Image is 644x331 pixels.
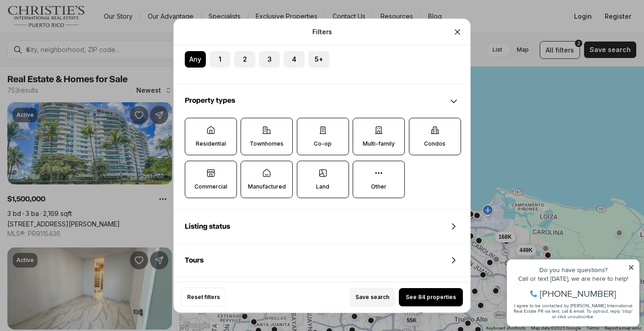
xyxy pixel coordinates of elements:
span: I agree to be contacted by [PERSON_NAME] International Real Estate PR via text, call & email. To ... [11,56,130,74]
button: Save search [349,288,395,307]
span: Save search [355,294,389,301]
p: Land [316,183,329,190]
div: Property types [174,85,470,118]
label: 1 [209,51,231,68]
button: Reset filters [181,288,226,307]
button: See 84 properties [399,288,463,306]
label: 5+ [308,51,329,68]
p: Multi-family [363,140,395,147]
p: Manufactured [248,183,286,190]
p: Condos [424,140,445,147]
div: Tours [174,244,470,277]
div: Property details [174,278,470,310]
button: Close [448,22,467,41]
div: Listing status [174,210,470,243]
div: Property types [174,118,470,209]
p: Residential [196,140,226,147]
p: Commercial [194,183,227,190]
span: Reset filters [187,294,220,301]
span: See 84 properties [406,294,456,301]
p: Co-op [314,140,332,147]
label: Any [185,51,206,68]
label: 2 [234,51,255,68]
div: Call or text [DATE], we are here to help! [10,29,132,36]
label: 3 [259,51,280,68]
p: Townhomes [250,140,284,147]
span: Property types [185,97,235,104]
span: Tours [185,257,204,264]
label: 4 [284,51,305,68]
div: Bathrooms [174,51,470,84]
span: Listing status [185,223,230,230]
p: Filters [312,28,332,35]
div: Do you have questions? [10,21,132,27]
p: Other [371,183,386,190]
span: [PHONE_NUMBER] [38,43,114,52]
